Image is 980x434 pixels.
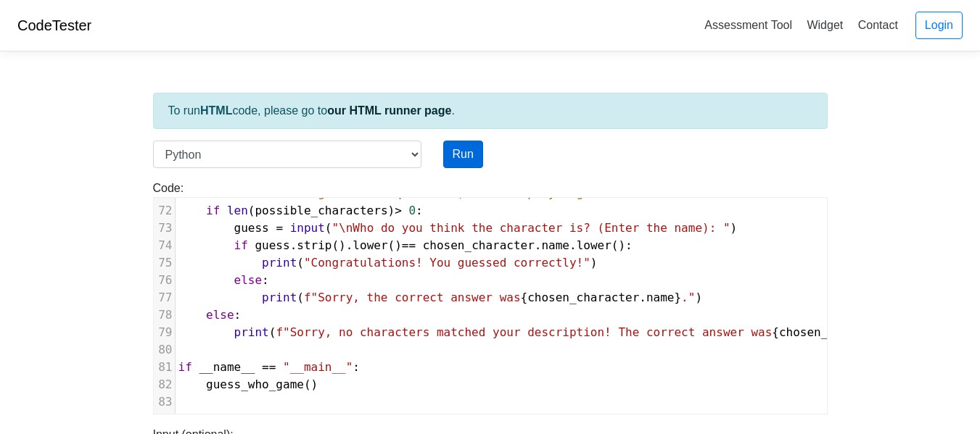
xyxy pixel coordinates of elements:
span: strip [297,238,332,252]
span: ( ) [178,256,598,270]
span: = [276,221,283,235]
a: CodeTester [17,17,91,33]
span: __name__ [199,360,255,374]
span: if [206,204,220,217]
button: Run [443,141,483,168]
span: == [262,360,276,374]
a: Contact [852,13,904,37]
div: 79 [154,324,175,341]
span: else [206,308,234,322]
span: > [395,204,402,217]
span: chosen_character [423,238,535,252]
span: == [402,238,416,252]
span: f"Sorry, the correct answer was [304,291,521,304]
span: guess_who_game [206,377,304,391]
span: else [234,273,263,287]
span: ( { . } ) [178,291,703,304]
div: 83 [154,393,175,411]
div: 72 [154,202,175,220]
span: chosen_character [779,325,891,339]
span: lower [353,238,387,252]
div: 75 [154,254,175,272]
strong: HTML [200,104,232,117]
span: : [178,360,361,374]
span: : [178,273,269,287]
span: 0 [408,204,416,217]
span: print [262,291,297,304]
div: To run code, please go to . [153,93,828,129]
span: name [541,238,569,252]
span: "__main__" [283,360,353,374]
span: ( ) [178,221,738,235]
span: () [178,377,318,391]
span: f"Sorry, no characters matched your description! The correct answer was [276,325,772,339]
a: our HTML runner page [327,104,451,117]
div: 76 [154,272,175,289]
span: print [262,256,297,270]
div: 74 [154,237,175,254]
div: 73 [154,220,175,237]
span: if [234,238,248,252]
a: Widget [801,13,849,37]
span: . (). () . . (): [178,238,633,252]
span: chosen_character [527,291,639,304]
div: 77 [154,289,175,306]
a: Login [915,12,963,39]
span: possible_characters [255,204,387,217]
a: Assessment Tool [699,13,798,37]
span: name [646,291,675,304]
div: 81 [154,359,175,376]
span: if [178,360,192,374]
span: lower [577,238,612,252]
div: 78 [154,306,175,324]
span: ( ) : [178,204,423,217]
span: print [234,325,269,339]
div: Code: [142,180,839,414]
span: input [290,221,325,235]
span: guess [234,221,269,235]
div: 82 [154,376,175,393]
div: 80 [154,341,175,359]
span: len [227,204,248,217]
span: : [178,308,242,322]
span: ( { . } ) [178,325,954,339]
span: guess [255,238,289,252]
span: ." [681,291,695,304]
span: "Congratulations! You guessed correctly!" [304,256,590,270]
span: "\nWho do you think the character is? (Enter the name): " [332,221,730,235]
